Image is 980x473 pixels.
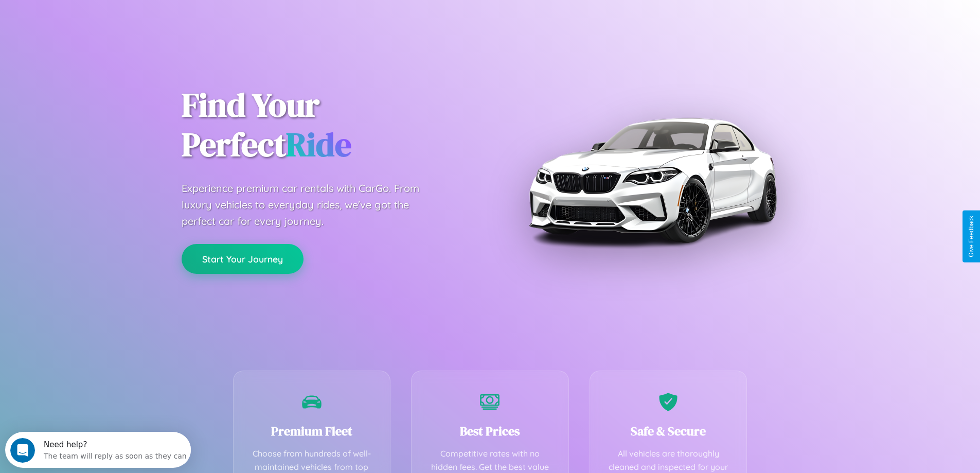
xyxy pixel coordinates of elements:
img: Premium BMW car rental vehicle [524,51,781,309]
span: Ride [286,122,351,167]
h1: Find Your Perfect [182,85,475,165]
h3: Safe & Secure [605,423,732,440]
button: Start Your Journey [182,244,304,274]
h3: Premium Fleet [249,423,375,440]
div: Need help? [39,9,182,17]
h3: Best Prices [427,423,553,440]
div: The team will reply as soon as they can [39,17,182,28]
iframe: Intercom live chat [10,438,35,463]
iframe: Intercom live chat discovery launcher [5,432,191,468]
p: Experience premium car rentals with CarGo. From luxury vehicles to everyday rides, we've got the ... [182,180,439,230]
div: Give Feedback [968,216,975,257]
div: Open Intercom Messenger [4,4,191,32]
